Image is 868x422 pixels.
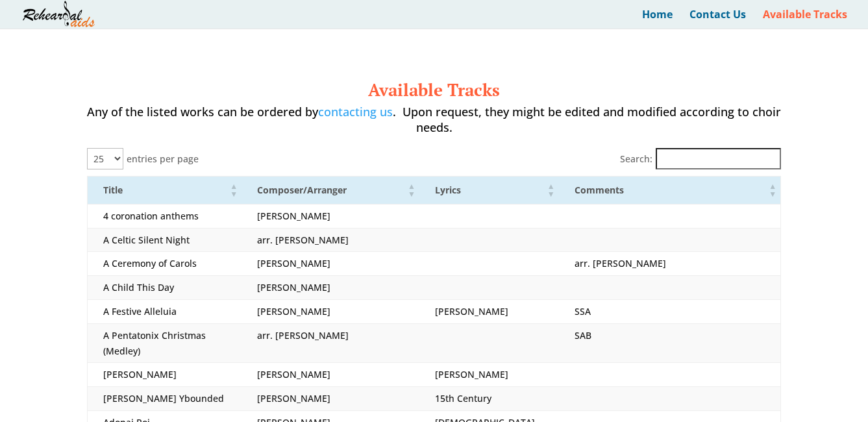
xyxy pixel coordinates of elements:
td: [PERSON_NAME] [242,252,419,276]
td: arr. [PERSON_NAME] [242,228,419,252]
span: Available Tracks [368,79,500,101]
label: Search: [620,151,652,167]
a: Contact Us [689,10,746,29]
td: arr. [PERSON_NAME] [559,252,781,276]
td: A Celtic Silent Night [87,228,242,252]
td: SAB [559,323,781,363]
span: Comments [575,184,624,196]
span: Lyrics: Activate to sort [547,177,555,204]
span: Title [103,184,123,196]
td: A Festive Alleluia [87,299,242,323]
a: Home [642,10,673,29]
td: [PERSON_NAME] [242,387,419,411]
td: 15th Century [419,387,559,411]
td: SSA [559,299,781,323]
td: A Ceremony of Carols [87,252,242,276]
span: Composer/Arranger: Activate to sort [408,177,415,204]
td: [PERSON_NAME] [419,363,559,387]
span: Title: Activate to sort [230,177,238,204]
span: Composer/Arranger [257,184,347,196]
td: [PERSON_NAME] [419,299,559,323]
td: A Child This Day [87,276,242,300]
a: contacting us [318,104,393,119]
p: Any of the listed works can be ordered by . Upon request, they might be edited and modified accor... [87,105,782,147]
span: Lyrics [435,184,461,196]
td: A Pentatonix Christmas (Medley) [87,323,242,363]
td: [PERSON_NAME] [242,299,419,323]
td: arr. [PERSON_NAME] [242,323,419,363]
td: [PERSON_NAME] [87,363,242,387]
td: [PERSON_NAME] [242,363,419,387]
span: Comments: Activate to sort [769,177,776,204]
td: [PERSON_NAME] [242,204,419,228]
label: entries per page [127,151,199,167]
td: [PERSON_NAME] [242,276,419,300]
a: Available Tracks [763,10,847,29]
td: 4 coronation anthems [87,204,242,228]
td: [PERSON_NAME] Ybounded [87,387,242,411]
